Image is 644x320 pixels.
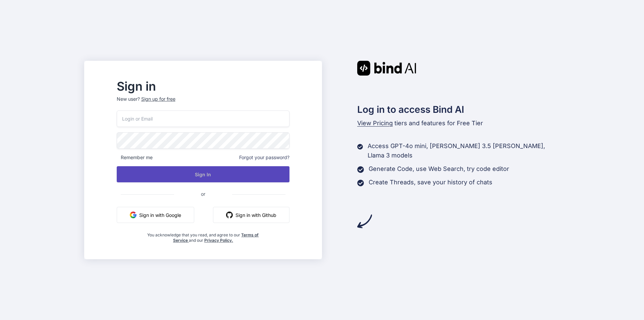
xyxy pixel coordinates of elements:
h2: Sign in [117,81,289,92]
button: Sign in with Github [213,207,289,223]
div: You acknowledge that you read, and agree to our and our [146,228,261,243]
span: View Pricing [357,120,393,127]
span: or [174,186,232,202]
h2: Log in to access Bind AI [357,102,560,117]
input: Login or Email [117,110,289,127]
button: Sign In [117,166,289,182]
p: Create Threads, save your history of chats [369,178,492,187]
div: Sign up for free [141,96,175,102]
p: New user? [117,96,289,110]
a: Terms of Service [173,232,259,243]
img: github [226,212,233,218]
p: Access GPT-4o mini, [PERSON_NAME] 3.5 [PERSON_NAME], Llama 3 models [368,141,560,160]
img: google [130,212,137,218]
a: Privacy Policy. [204,238,233,243]
p: Generate Code, use Web Search, try code editor [369,164,509,174]
span: Forgot your password? [239,154,289,161]
button: Sign in with Google [117,207,194,223]
img: arrow [357,214,372,229]
img: Bind AI logo [357,61,416,76]
p: tiers and features for Free Tier [357,119,560,128]
span: Remember me [117,154,153,161]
